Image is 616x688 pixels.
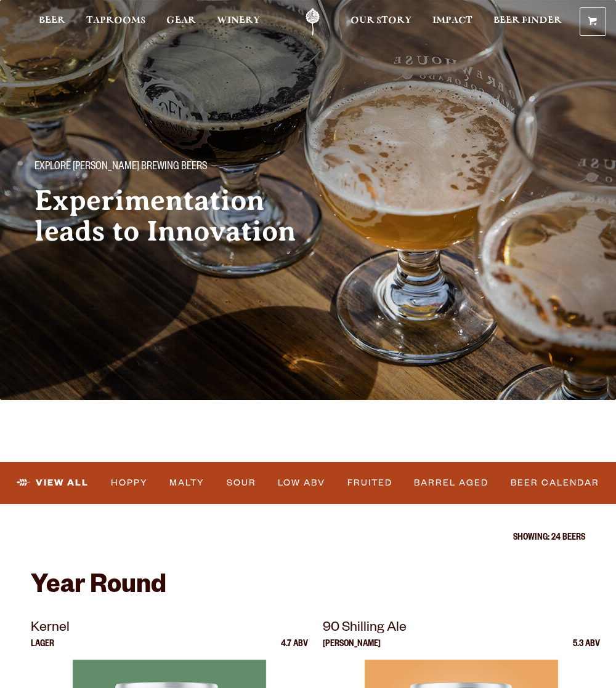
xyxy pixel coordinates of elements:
a: View All [12,469,94,497]
p: 90 Shilling Ale [323,618,600,640]
a: Gear [158,8,204,36]
a: Beer Finder [485,8,570,36]
span: Explore [PERSON_NAME] Brewing Beers [34,159,207,175]
a: Beer Calendar [506,469,604,497]
a: Impact [424,8,480,36]
p: 4.7 ABV [281,640,308,660]
a: Taprooms [78,8,153,36]
span: Impact [432,15,472,25]
span: Our Story [351,15,411,25]
p: [PERSON_NAME] [323,640,381,660]
span: Gear [166,15,196,25]
p: Kernel [31,618,308,640]
span: Beer Finder [493,15,562,25]
a: Barrel Aged [409,469,493,497]
h2: Year Round [31,573,585,602]
p: Showing: 24 Beers [31,534,585,543]
span: Taprooms [86,15,145,25]
a: Winery [209,8,268,36]
span: Beer [39,15,65,25]
a: Odell Home [290,8,336,36]
span: Winery [217,15,260,25]
a: Low ABV [273,469,330,497]
a: Beer [31,8,73,36]
p: 5.3 ABV [573,640,600,660]
a: Hoppy [106,469,153,497]
p: Lager [31,640,54,660]
a: Malty [164,469,209,497]
a: Our Story [342,8,419,36]
a: Sour [222,469,261,497]
a: Fruited [342,469,397,497]
h2: Experimentation leads to Innovation [34,185,301,247]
